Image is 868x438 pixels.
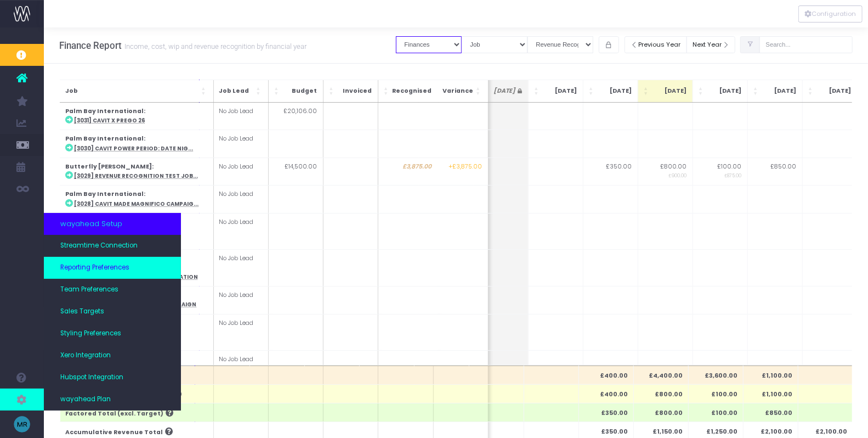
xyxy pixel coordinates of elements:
span: Recognised: Activate to sort [383,86,390,97]
td: No Job Lead [213,158,268,185]
span: Aug 25: Activate to sort [589,86,595,97]
span: Streamtime Connection [60,241,138,251]
a: Reporting Preferences [44,257,181,279]
span: Budget: Activate to sort [274,86,280,97]
a: Sales Targets [44,301,181,323]
th: £850.00 [744,403,798,422]
th: £1,100.00 [744,384,798,403]
abbr: [3030] Cavit Power Period: Date Night [74,145,193,152]
span: Job [65,87,198,96]
td: £14,500.00 [268,158,323,185]
td: No Job Lead [213,213,268,250]
th: £4,400.00 [634,366,689,384]
td: £100.00 [693,158,747,185]
th: £100.00 [689,384,744,403]
td: £20,106.00 [268,103,323,130]
span: Sep 25: Activate to sort [644,86,650,97]
span: Accumulative Revenue Total [65,428,163,437]
img: images/default_profile_image.png [14,416,30,433]
h3: Finance Report [59,40,307,51]
input: Search... [759,36,853,53]
td: £3,875.00 [378,158,438,185]
span: Invoiced [337,87,372,96]
a: wayahead Plan [44,389,181,411]
span: [DATE] [817,87,852,96]
span: wayahead Setup [60,218,122,229]
span: +£3,875.00 [449,162,483,171]
td: No Job Lead [213,250,268,287]
td: : [60,130,213,158]
strong: Palm Bay International [65,134,144,143]
th: £800.00 [634,384,689,403]
td: No Job Lead [213,186,268,213]
td: No Job Lead [213,130,268,158]
th: £400.00 [579,384,634,403]
span: Variance [439,87,474,96]
span: Dec 25: Activate to sort [808,86,815,97]
div: Vertical button group [798,5,863,23]
small: £875.00 [725,171,742,179]
span: Reporting Preferences [60,263,129,273]
strong: Palm Bay International [65,190,144,198]
th: £400.00 [579,366,634,384]
button: Previous Year [625,36,687,53]
span: Budget [282,87,317,96]
span: Jul 25: Activate to sort [534,86,541,97]
span: Factored Total (excl. Target) [65,409,163,418]
td: : [60,186,213,213]
span: [DATE] [707,87,742,96]
span: Xero Integration [60,351,111,361]
span: wayahead Plan [60,395,111,405]
td: No Job Lead [213,314,268,351]
button: Configuration [798,5,863,23]
span: Job: Activate to sort [201,86,207,97]
a: Xero Integration [44,345,181,367]
span: [DATE] [598,87,632,96]
span: Nov 25: Activate to sort [753,86,760,97]
abbr: [3031] Cavit x Prego 26 [74,117,145,124]
span: Invoiced: Activate to sort [328,86,335,97]
small: Income, cost, wip and revenue recognition by financial year [122,40,307,51]
span: Oct 25: Activate to sort [699,86,705,97]
span: Job Lead [219,87,253,96]
td: No Job Lead [213,103,268,130]
span: Job Lead: Activate to sort [256,86,262,97]
span: [DATE] [543,87,577,96]
span: Hubspot Integration [60,373,123,383]
a: Styling Preferences [44,323,181,345]
td: £350.00 [583,158,638,185]
a: Team Preferences [44,279,181,301]
th: £800.00 [634,403,689,422]
strong: Butterfly [PERSON_NAME] [65,162,152,171]
td: No Job Lead [213,351,268,388]
td: : [60,158,213,185]
td: No Job Lead [213,287,268,314]
span: Styling Preferences [60,329,121,339]
span: [DATE] [488,87,523,96]
button: Next Year [687,36,736,53]
span: Team Preferences [60,285,118,295]
th: £100.00 [689,403,744,422]
abbr: [3029] Revenue Recognition Test Job [74,172,198,179]
td: : [60,103,213,130]
th: £3,600.00 [689,366,744,384]
span: Variance: Activate to sort [476,86,483,97]
a: Streamtime Connection [44,235,181,257]
a: Hubspot Integration [44,367,181,389]
th: £1,100.00 [744,366,798,384]
span: Recognised [392,87,432,96]
abbr: [3028] Cavit Made Magnifico Campaign [74,200,198,207]
span: Sales Targets [60,307,104,317]
span: [DATE] [653,87,687,96]
span: [DATE] [762,87,797,96]
small: £900.00 [669,171,687,179]
th: £350.00 [579,403,634,422]
td: £800.00 [638,158,693,185]
td: £850.00 [747,158,802,185]
strong: Palm Bay International [65,107,144,115]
